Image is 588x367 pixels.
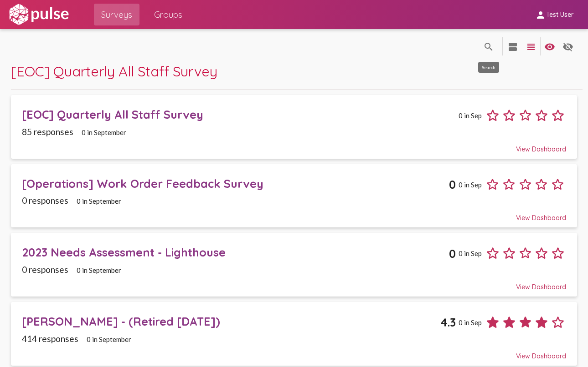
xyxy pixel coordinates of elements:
[526,41,536,52] mat-icon: language
[459,111,482,120] span: 0 in Sep
[22,264,68,275] span: 0 responses
[459,181,482,189] span: 0 in Sep
[522,37,540,55] button: language
[535,10,546,20] mat-icon: person
[154,6,182,23] span: Groups
[440,315,456,329] span: 4.3
[22,314,440,328] div: [PERSON_NAME] - (Retired [DATE])
[449,246,456,261] span: 0
[22,107,456,121] div: [EOC] Quarterly All Staff Survey
[11,95,577,159] a: [EOC] Quarterly All Staff Survey0 in Sep85 responses0 in SeptemberView Dashboard
[22,206,566,222] div: View Dashboard
[11,302,577,366] a: [PERSON_NAME] - (Retired [DATE])4.30 in Sep414 responses0 in SeptemberView Dashboard
[459,318,482,327] span: 0 in Sep
[77,266,121,274] span: 0 in September
[101,6,132,23] span: Surveys
[22,333,78,344] span: 414 responses
[541,37,559,55] button: language
[504,37,522,55] button: language
[559,37,577,55] button: language
[507,41,518,52] mat-icon: language
[562,41,573,52] mat-icon: language
[22,195,68,206] span: 0 responses
[11,233,577,297] a: 2023 Needs Assessment - Lighthouse00 in Sep0 responses0 in SeptemberView Dashboard
[528,6,581,23] button: Test User
[22,137,566,153] div: View Dashboard
[22,245,449,259] div: 2023 Needs Assessment - Lighthouse
[22,126,73,137] span: 85 responses
[459,249,482,257] span: 0 in Sep
[483,41,494,52] mat-icon: language
[147,4,190,25] a: Groups
[544,41,555,52] mat-icon: language
[77,197,121,205] span: 0 in September
[480,37,498,55] button: language
[546,11,573,19] span: Test User
[22,176,449,191] div: [Operations] Work Order Feedback Survey
[87,335,131,343] span: 0 in September
[7,3,70,26] img: white-logo.svg
[449,177,456,191] span: 0
[94,4,139,25] a: Surveys
[11,164,577,228] a: [Operations] Work Order Feedback Survey00 in Sep0 responses0 in SeptemberView Dashboard
[22,344,566,360] div: View Dashboard
[82,128,126,136] span: 0 in September
[11,62,217,80] span: [EOC] Quarterly All Staff Survey
[22,275,566,291] div: View Dashboard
